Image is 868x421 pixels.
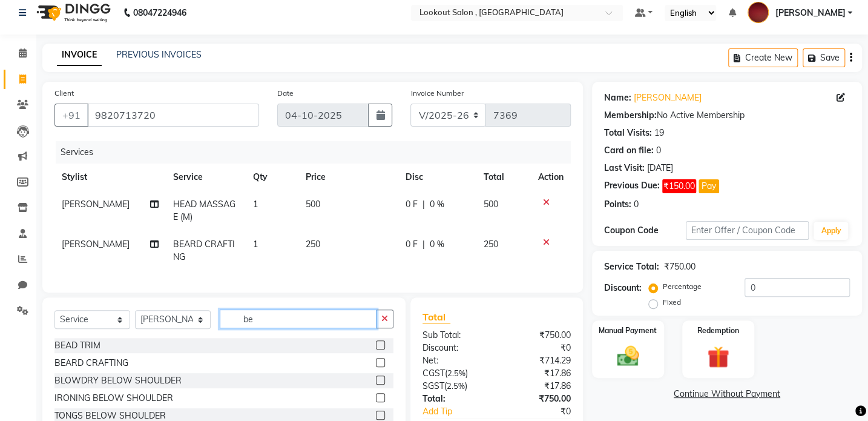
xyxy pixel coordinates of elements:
[406,238,418,251] span: 0 F
[663,297,681,308] label: Fixed
[604,198,631,211] div: Points:
[654,127,664,139] div: 19
[413,380,496,393] div: ( )
[54,339,100,352] div: BEAD TRIM
[647,162,673,174] div: [DATE]
[422,311,450,323] span: Total
[57,44,102,66] a: INVOICE
[663,281,702,292] label: Percentage
[253,239,258,250] span: 1
[116,49,202,60] a: PREVIOUS INVOICES
[306,199,320,210] span: 500
[599,325,657,336] label: Manual Payment
[398,164,476,191] th: Disc
[413,342,496,354] div: Discount:
[413,393,496,405] div: Total:
[62,199,130,210] span: [PERSON_NAME]
[604,127,652,139] div: Total Visits:
[220,310,376,328] input: Search or Scan
[413,405,510,418] a: Add Tip
[246,164,298,191] th: Qty
[496,354,579,367] div: ₹714.29
[662,179,696,193] span: ₹150.00
[814,222,848,240] button: Apply
[422,380,444,391] span: SGST
[803,48,845,67] button: Save
[748,2,769,23] img: KRISHNA SHAH
[604,179,660,193] div: Previous Due:
[484,239,498,250] span: 250
[699,179,719,193] button: Pay
[413,329,496,342] div: Sub Total:
[54,88,74,99] label: Client
[634,91,702,104] a: [PERSON_NAME]
[173,199,235,222] span: HEAD MASSAGE (M)
[87,104,259,127] input: Search by Name/Mobile/Email/Code
[604,224,686,237] div: Coupon Code
[604,91,631,104] div: Name:
[656,144,661,157] div: 0
[54,104,88,127] button: +91
[413,367,496,380] div: ( )
[604,282,642,294] div: Discount:
[594,388,860,400] a: Continue Without Payment
[496,393,579,405] div: ₹750.00
[406,198,418,211] span: 0 F
[173,239,235,262] span: BEARD CRAFTING
[686,221,809,240] input: Enter Offer / Coupon Code
[277,88,294,99] label: Date
[413,354,496,367] div: Net:
[54,392,173,405] div: IRONING BELOW SHOULDER
[422,198,425,211] span: |
[476,164,531,191] th: Total
[298,164,398,191] th: Price
[306,239,320,250] span: 250
[422,368,445,379] span: CGST
[54,357,128,370] div: BEARD CRAFTING
[56,141,580,164] div: Services
[697,325,739,336] label: Redemption
[531,164,571,191] th: Action
[54,374,182,387] div: BLOWDRY BELOW SHOULDER
[604,260,659,273] div: Service Total:
[422,238,425,251] span: |
[604,109,657,122] div: Membership:
[496,380,579,393] div: ₹17.86
[775,7,845,19] span: [PERSON_NAME]
[610,343,646,369] img: _cash.svg
[253,199,258,210] span: 1
[166,164,245,191] th: Service
[484,199,498,210] span: 500
[430,238,444,251] span: 0 %
[54,164,166,191] th: Stylist
[510,405,579,418] div: ₹0
[496,342,579,354] div: ₹0
[430,198,444,211] span: 0 %
[604,144,654,157] div: Card on file:
[664,260,695,273] div: ₹750.00
[700,343,736,371] img: _gift.svg
[604,109,850,122] div: No Active Membership
[447,368,465,378] span: 2.5%
[496,329,579,342] div: ₹750.00
[496,367,579,380] div: ₹17.86
[728,48,798,67] button: Create New
[634,198,639,211] div: 0
[604,162,645,174] div: Last Visit:
[447,381,465,391] span: 2.5%
[62,239,130,250] span: [PERSON_NAME]
[410,88,463,99] label: Invoice Number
